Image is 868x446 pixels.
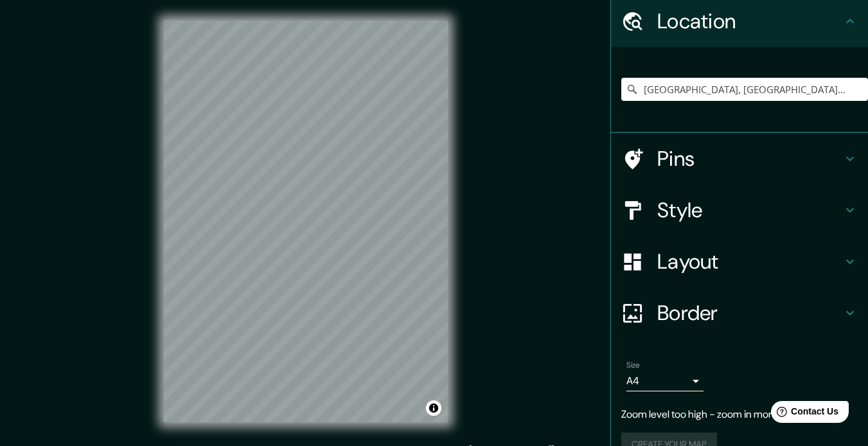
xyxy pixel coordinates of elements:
h4: Border [657,300,842,326]
div: Border [611,287,868,339]
div: Layout [611,236,868,287]
h4: Pins [657,146,842,172]
label: Size [626,360,640,371]
h4: Style [657,197,842,223]
canvas: Map [164,21,448,422]
div: A4 [626,371,704,391]
button: Toggle attribution [426,400,441,416]
h4: Location [657,8,842,34]
input: Pick your city or area [621,78,868,101]
div: Pins [611,133,868,184]
p: Zoom level too high - zoom in more [621,407,858,422]
div: Style [611,184,868,236]
iframe: Help widget launcher [754,396,854,432]
h4: Layout [657,249,842,274]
